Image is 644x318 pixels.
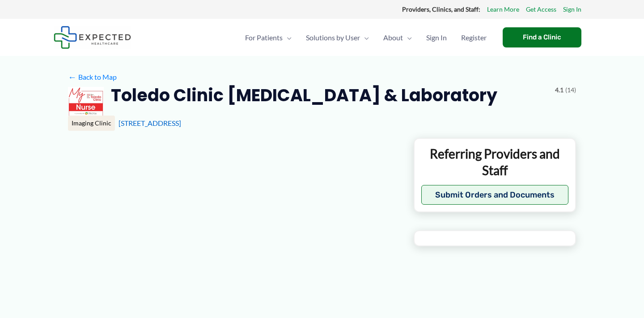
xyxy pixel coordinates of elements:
[421,185,568,205] button: Submit Orders and Documents
[68,70,117,84] a: ←Back to Map
[245,22,283,53] span: For Patients
[68,116,115,131] div: Imaging Clinic
[111,84,497,106] h2: Toledo Clinic [MEDICAL_DATA] & Laboratory
[487,4,519,15] a: Learn More
[238,22,299,53] a: For PatientsMenu Toggle
[419,22,454,53] a: Sign In
[299,22,376,53] a: Solutions by UserMenu Toggle
[461,22,487,53] span: Register
[503,27,581,47] a: Find a Clinic
[306,22,360,53] span: Solutions by User
[238,22,494,53] nav: Primary Site Navigation
[68,73,76,81] span: ←
[526,4,556,15] a: Get Access
[403,22,412,53] span: Menu Toggle
[565,84,576,96] span: (14)
[555,84,563,96] span: 4.1
[360,22,369,53] span: Menu Toggle
[563,4,581,15] a: Sign In
[426,22,447,53] span: Sign In
[54,26,131,49] img: Expected Healthcare Logo - side, dark font, small
[376,22,419,53] a: AboutMenu Toggle
[421,146,568,178] p: Referring Providers and Staff
[383,22,403,53] span: About
[454,22,494,53] a: Register
[283,22,292,53] span: Menu Toggle
[119,119,181,127] a: [STREET_ADDRESS]
[402,5,480,13] strong: Providers, Clinics, and Staff:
